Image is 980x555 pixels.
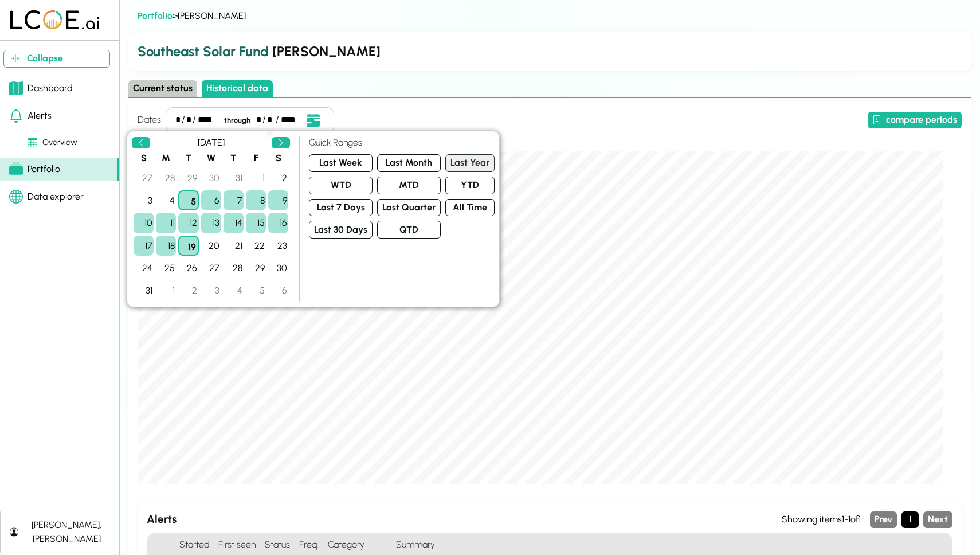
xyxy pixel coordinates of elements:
[23,518,110,546] div: [PERSON_NAME].[PERSON_NAME]
[178,151,199,166] th: T
[138,43,269,60] span: Southeast Solar Fund
[445,199,495,217] button: All Time
[134,236,154,256] div: Sunday, August 17, 2025
[202,80,273,97] button: Historical data
[201,190,221,210] div: Wednesday, August 6, 2025
[309,136,495,150] h4: Quick Ranges
[224,213,244,233] div: Thursday, August 14, 2025
[445,154,495,172] button: Last Year
[268,236,288,256] div: Saturday, August 23, 2025
[156,213,176,233] div: Monday, August 11, 2025
[28,136,77,149] div: Overview
[377,154,441,172] button: Last Month
[276,113,279,127] div: /
[138,10,173,21] a: Portfolio
[132,136,290,302] div: Event Date, August 2025
[268,190,288,210] div: Saturday, August 9, 2025
[923,511,952,528] button: Next
[246,213,266,233] div: Friday, August 15, 2025
[134,280,154,300] div: Sunday, August 31, 2025
[178,168,198,188] div: Tuesday, July 29, 2025
[268,280,288,300] div: Saturday, September 6, 2025
[309,154,373,172] button: Last Week
[272,137,290,149] button: Next
[377,221,441,239] button: QTD
[9,81,73,95] div: Dashboard
[267,113,275,127] div: day,
[198,113,218,127] div: year,
[201,151,222,166] th: W
[224,168,244,188] div: Thursday, July 31, 2025
[156,168,176,188] div: Monday, July 28, 2025
[201,168,221,188] div: Wednesday, July 30, 2025
[9,162,60,176] div: Portfolio
[182,113,185,127] div: /
[309,199,373,217] button: Last 7 Days
[156,190,176,210] div: Monday, August 4, 2025
[156,236,176,256] div: Monday, August 18, 2025
[201,236,221,256] div: Wednesday, August 20, 2025
[245,151,266,166] th: F
[9,190,84,204] div: Data explorer
[268,168,288,188] div: Saturday, August 2, 2025
[156,280,176,300] div: Monday, September 1, 2025
[219,115,255,126] div: through
[178,190,198,210] div: Tuesday, August 5, 2025
[128,80,197,97] button: Current status
[377,199,441,217] button: Last Quarter
[155,151,177,166] th: M
[246,190,266,210] div: Friday, August 8, 2025
[134,213,154,233] div: Sunday, August 10, 2025
[128,80,971,98] div: Select page state
[268,258,288,278] div: Saturday, August 30, 2025
[309,177,373,194] button: WTD
[302,112,324,128] button: Open date picker
[175,113,180,127] div: month,
[224,236,244,256] div: Thursday, August 21, 2025
[134,258,154,278] div: Sunday, August 24, 2025
[132,137,150,149] button: Previous
[246,236,266,256] div: Friday, August 22, 2025
[186,113,191,127] div: day,
[156,258,176,278] div: Monday, August 25, 2025
[445,177,495,194] button: YTD
[262,113,266,127] div: /
[377,177,441,194] button: MTD
[138,9,962,23] div: > [PERSON_NAME]
[246,168,266,188] div: Friday, August 1, 2025
[868,112,962,128] button: compare periods
[201,258,221,278] div: Wednesday, August 27, 2025
[134,168,154,188] div: Sunday, July 27, 2025
[178,280,198,300] div: Tuesday, September 2, 2025
[782,513,861,526] div: Showing items 1 - 1 of 1
[9,109,52,123] div: Alerts
[3,50,110,68] button: Collapse
[268,213,288,233] div: Saturday, August 16, 2025
[201,280,221,300] div: Wednesday, September 3, 2025
[224,280,244,300] div: Thursday, September 4, 2025
[178,258,198,278] div: Tuesday, August 26, 2025
[224,190,244,210] div: Thursday, August 7, 2025
[178,236,198,256] div: Tuesday, August 19, 2025
[309,221,373,239] button: Last 30 Days
[281,113,301,127] div: year,
[155,136,267,150] div: [DATE]
[224,258,244,278] div: Thursday, August 28, 2025
[246,280,266,300] div: Friday, September 5, 2025
[178,213,198,233] div: Tuesday, August 12, 2025
[870,511,897,528] button: Previous
[223,151,244,166] th: T
[193,113,196,127] div: /
[138,41,962,62] h2: [PERSON_NAME]
[133,151,154,166] th: S
[134,190,154,210] div: Sunday, August 3, 2025
[268,151,289,166] th: S
[246,258,266,278] div: Friday, August 29, 2025
[256,113,261,127] div: month,
[138,113,161,127] h4: Dates
[901,511,919,528] button: Page 1
[201,213,221,233] div: Wednesday, August 13, 2025
[147,511,782,528] h3: Alerts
